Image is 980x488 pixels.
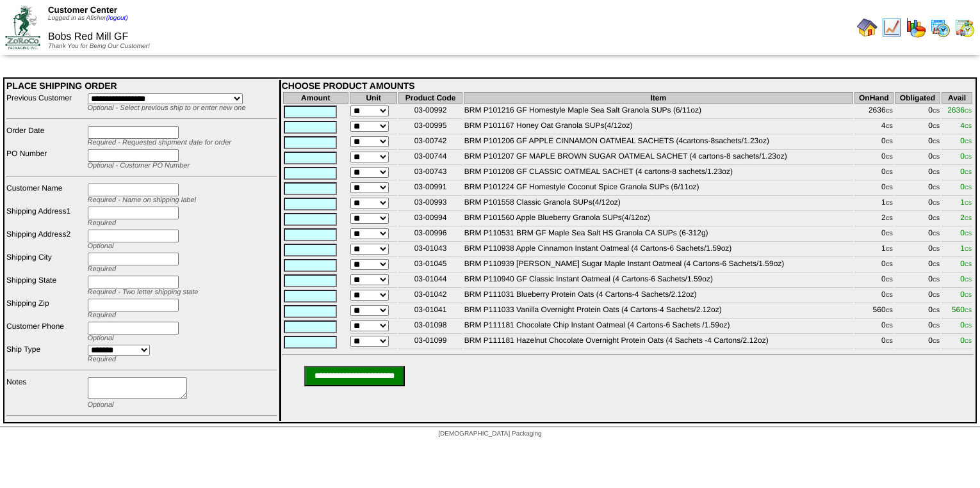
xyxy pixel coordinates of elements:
[5,6,40,49] img: ZoRoCo_Logo(Green%26Foil)%20jpg.webp
[965,108,972,114] span: CS
[960,136,972,145] span: 0
[886,277,893,283] span: CS
[960,336,972,345] span: 0
[398,182,462,196] td: 03-00991
[933,292,940,298] span: CS
[886,200,893,206] span: CS
[106,15,128,22] a: (logout)
[88,196,196,204] span: Required - Name on shipping label
[398,166,462,180] td: 03-00743
[464,304,853,319] td: BRM P111033 Vanilla Overnight Protein Oats (4 Cartons-4 Sachets/2.12oz)
[886,338,893,344] span: CS
[895,335,940,349] td: 0
[854,197,894,211] td: 1
[6,377,86,409] td: Notes
[88,104,246,112] span: Optional - Select previous ship to or enter new one
[960,320,972,329] span: 0
[895,274,940,288] td: 0
[283,92,348,104] th: Amount
[886,231,893,237] span: CS
[960,121,972,130] span: 4
[6,275,86,297] td: Shipping State
[965,292,972,298] span: CS
[886,323,893,329] span: CS
[464,151,853,165] td: BRM P101207 GF MAPLE BROWN SUGAR OATMEAL SACHET (4 cartons-8 sachets/1.23oz)
[965,231,972,237] span: CS
[88,162,190,169] span: Optional - Customer PO Number
[947,106,972,114] span: 2636
[88,335,114,342] span: Optional
[88,242,114,250] span: Optional
[6,148,86,170] td: PO Number
[960,259,972,268] span: 0
[398,92,462,104] th: Product Code
[6,298,86,320] td: Shipping Zip
[895,151,940,165] td: 0
[895,92,940,104] th: Obligated
[854,166,894,180] td: 0
[960,274,972,283] span: 0
[965,308,972,313] span: CS
[88,401,114,409] span: Optional
[933,308,940,313] span: CS
[854,120,894,134] td: 4
[854,243,894,257] td: 1
[933,231,940,237] span: CS
[895,212,940,226] td: 0
[398,151,462,165] td: 03-00744
[398,197,462,211] td: 03-00993
[960,182,972,191] span: 0
[933,246,940,252] span: CS
[965,338,972,344] span: CS
[895,136,940,150] td: 0
[854,151,894,165] td: 0
[88,288,199,296] span: Required - Two letter shipping state
[933,262,940,267] span: CS
[965,262,972,267] span: CS
[854,136,894,150] td: 0
[464,92,853,104] th: Item
[965,139,972,145] span: CS
[6,344,86,364] td: Ship Type
[933,323,940,329] span: CS
[854,258,894,272] td: 0
[965,169,972,175] span: CS
[464,243,853,257] td: BRM P110938 Apple Cinnamon Instant Oatmeal (4 Cartons-6 Sachets/1.59oz)
[895,120,940,134] td: 0
[464,320,853,334] td: BRM P111181 Chocolate Chip Instant Oatmeal (4 Cartons-6 Sachets /1.59oz)
[398,289,462,303] td: 03-01042
[933,200,940,206] span: CS
[895,166,940,180] td: 0
[886,292,893,298] span: CS
[895,258,940,272] td: 0
[965,277,972,283] span: CS
[857,17,878,38] img: home.gif
[933,277,940,283] span: CS
[886,154,893,160] span: CS
[350,92,398,104] th: Unit
[854,335,894,349] td: 0
[895,228,940,242] td: 0
[464,228,853,242] td: BRM P110531 BRM GF Maple Sea Salt HS Granola CA SUPs (6-312g)
[965,246,972,252] span: CS
[895,182,940,196] td: 0
[398,136,462,150] td: 03-00742
[398,243,462,257] td: 03-01043
[88,139,231,146] span: Required - Requested shipment date for order
[464,197,853,211] td: BRM P101558 Classic Granola SUPs(4/12oz)
[886,108,893,114] span: CS
[854,304,894,319] td: 560
[398,320,462,334] td: 03-01098
[398,258,462,272] td: 03-01045
[854,274,894,288] td: 0
[854,320,894,334] td: 0
[965,216,972,221] span: CS
[6,252,86,274] td: Shipping City
[933,123,940,129] span: CS
[464,335,853,349] td: BRM P111181 Hazelnut Chocolate Overnight Protein Oats (4 Sachets -4 Cartons/2.12oz)
[965,154,972,160] span: CS
[464,274,853,288] td: BRM P110940 GF Classic Instant Oatmeal (4 Cartons-6 Sachets/1.59oz)
[942,92,972,104] th: Avail
[933,154,940,160] span: CS
[438,430,541,437] span: [DEMOGRAPHIC_DATA] Packaging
